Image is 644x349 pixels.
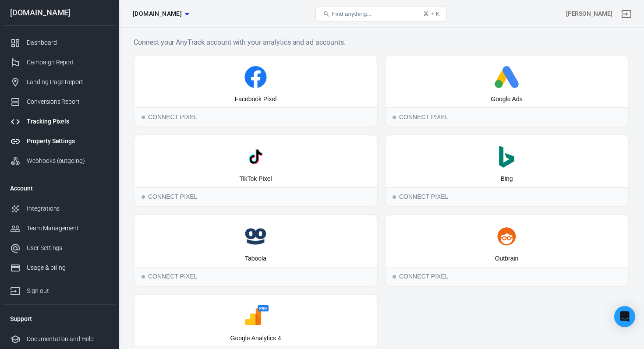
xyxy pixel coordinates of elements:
a: User Settings [3,238,115,258]
span: Connect Pixel [142,116,145,119]
a: Sign out [616,4,637,25]
a: Campaign Report [3,53,115,72]
span: Connect Pixel [142,275,145,278]
a: Landing Page Report [3,72,115,92]
span: Connect Pixel [393,195,396,199]
div: Landing Page Report [27,78,108,87]
div: Tracking Pixels [27,117,108,126]
h6: Connect your AnyTrack account with your analytics and ad accounts. [134,37,629,48]
button: BingConnect PixelConnect Pixel [385,134,629,207]
div: Account id: UQweojfB [566,9,612,18]
button: OutbrainConnect PixelConnect Pixel [385,214,629,287]
span: Find anything... [332,11,372,17]
a: Sign out [3,278,115,301]
div: Google Analytics 4 [230,334,281,343]
div: Campaign Report [27,58,108,67]
span: Connect Pixel [393,116,396,119]
button: Google AdsConnect PixelConnect Pixel [385,55,629,127]
div: Google Ads [491,95,522,104]
div: Webhooks (outgoing) [27,156,108,166]
div: Documentation and Help [27,335,108,344]
div: Sign out [27,286,108,296]
a: Conversions Report [3,92,115,112]
a: Usage & billing [3,258,115,278]
a: Integrations [3,199,115,219]
li: Account [3,178,115,199]
div: Open Intercom Messenger [614,306,635,327]
span: Connect Pixel [393,275,396,278]
div: Property Settings [27,137,108,146]
a: Webhooks (outgoing) [3,151,115,171]
button: Find anything...⌘ + K [315,7,447,21]
div: Connect Pixel [386,107,628,127]
span: dealsmocktail.com [133,8,182,19]
div: Connect Pixel [386,187,628,206]
div: Facebook Pixel [235,95,277,104]
button: TikTok PixelConnect PixelConnect Pixel [134,134,378,207]
div: Usage & billing [27,263,108,272]
button: Facebook PixelConnect PixelConnect Pixel [134,55,378,127]
div: User Settings [27,243,108,253]
a: Tracking Pixels [3,112,115,131]
div: Team Management [27,224,108,233]
a: Property Settings [3,131,115,151]
div: Connect Pixel [386,267,628,286]
span: Connect Pixel [142,195,145,199]
div: Dashboard [27,38,108,47]
div: Conversions Report [27,97,108,106]
div: Connect Pixel [134,187,377,206]
div: Bing [500,175,513,183]
div: ⌘ + K [423,11,439,17]
button: [DOMAIN_NAME] [129,6,192,22]
div: Connect Pixel [134,267,377,286]
div: TikTok Pixel [239,175,272,183]
a: Dashboard [3,33,115,53]
li: Support [3,308,115,329]
div: Connect Pixel [134,107,377,127]
a: Team Management [3,219,115,238]
div: Outbrain [495,254,519,263]
div: [DOMAIN_NAME] [3,9,115,17]
button: TaboolaConnect PixelConnect Pixel [134,214,378,287]
div: Integrations [27,204,108,213]
div: Taboola [245,254,266,263]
